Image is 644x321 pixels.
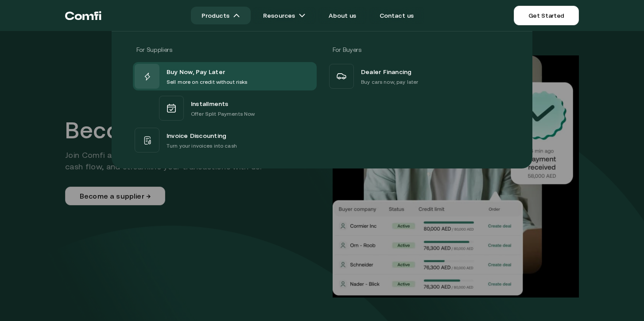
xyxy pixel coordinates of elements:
[318,7,367,24] a: About us
[361,78,418,86] p: Buy cars now, pay later
[191,98,229,110] span: Installments
[65,2,101,29] a: Return to the top of the Comfi home page
[514,6,579,25] a: Get Started
[369,7,425,24] a: Contact us
[327,62,511,90] a: Dealer FinancingBuy cars now, pay later
[233,12,240,19] img: arrow icons
[136,46,172,53] span: For Suppliers
[167,141,237,150] p: Turn your invoices into cash
[191,110,255,118] p: Offer Split Payments Now
[167,66,225,78] span: Buy Now, Pay Later
[252,7,316,24] a: Resourcesarrow icons
[191,7,251,24] a: Productsarrow icons
[299,12,306,19] img: arrow icons
[333,46,361,53] span: For Buyers
[133,62,317,90] a: Buy Now, Pay LaterSell more on credit without risks
[167,78,248,86] p: Sell more on credit without risks
[133,90,317,126] a: InstallmentsOffer Split Payments Now
[133,126,317,154] a: Invoice DiscountingTurn your invoices into cash
[167,130,226,141] span: Invoice Discounting
[361,66,412,78] span: Dealer Financing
